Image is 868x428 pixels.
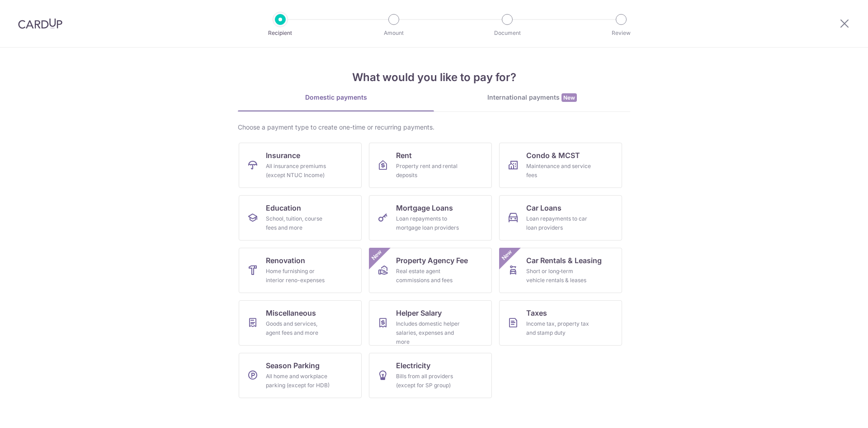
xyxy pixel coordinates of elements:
[499,195,622,240] a: Car LoansLoan repayments to car loan providers
[360,29,427,38] p: Amount
[500,248,514,263] span: New
[526,308,547,318] span: Taxes
[239,248,362,293] a: RenovationHome furnishing or interior reno-expenses
[526,214,591,232] div: Loan repayments to car loan providers
[561,93,577,102] span: New
[266,360,320,371] span: Season Parking
[396,267,461,285] div: Real estate agent commissions and fees
[239,353,362,398] a: Season ParkingAll home and workplace parking (except for HDB)
[396,162,461,180] div: Property rent and rental deposits
[238,93,434,102] div: Domestic payments
[247,29,314,38] p: Recipient
[526,202,561,213] span: Car Loans
[499,300,622,346] a: TaxesIncome tax, property tax and stamp duty
[526,267,591,285] div: Short or long‑term vehicle rentals & leases
[369,300,492,346] a: Helper SalaryIncludes domestic helper salaries, expenses and more
[369,248,492,293] a: Property Agency FeeReal estate agent commissions and feesNew
[434,93,630,102] div: International payments
[239,195,362,240] a: EducationSchool, tuition, course fees and more
[239,143,362,188] a: InsuranceAll insurance premiums (except NTUC Income)
[369,353,492,398] a: ElectricityBills from all providers (except for SP group)
[396,308,442,318] span: Helper Salary
[266,267,331,285] div: Home furnishing or interior reno-expenses
[526,319,591,337] div: Income tax, property tax and stamp duty
[266,319,331,337] div: Goods and services, agent fees and more
[396,150,412,161] span: Rent
[474,29,541,38] p: Document
[396,255,468,266] span: Property Agency Fee
[369,248,384,263] span: New
[499,248,622,293] a: Car Rentals & LeasingShort or long‑term vehicle rentals & leasesNew
[588,29,655,38] p: Review
[18,18,62,29] img: CardUp
[499,143,622,188] a: Condo & MCSTMaintenance and service fees
[266,308,316,318] span: Miscellaneous
[810,401,859,423] iframe: Opens a widget where you can find more information
[369,143,492,188] a: RentProperty rent and rental deposits
[396,360,430,371] span: Electricity
[266,214,331,232] div: School, tuition, course fees and more
[526,162,591,180] div: Maintenance and service fees
[526,150,580,161] span: Condo & MCST
[396,202,453,213] span: Mortgage Loans
[396,214,461,232] div: Loan repayments to mortgage loan providers
[238,123,630,132] div: Choose a payment type to create one-time or recurring payments.
[239,300,362,346] a: MiscellaneousGoods and services, agent fees and more
[396,319,461,346] div: Includes domestic helper salaries, expenses and more
[266,372,331,390] div: All home and workplace parking (except for HDB)
[266,202,301,213] span: Education
[526,255,602,266] span: Car Rentals & Leasing
[369,195,492,240] a: Mortgage LoansLoan repayments to mortgage loan providers
[266,162,331,180] div: All insurance premiums (except NTUC Income)
[396,372,461,390] div: Bills from all providers (except for SP group)
[266,255,305,266] span: Renovation
[238,69,630,86] h4: What would you like to pay for?
[266,150,300,161] span: Insurance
